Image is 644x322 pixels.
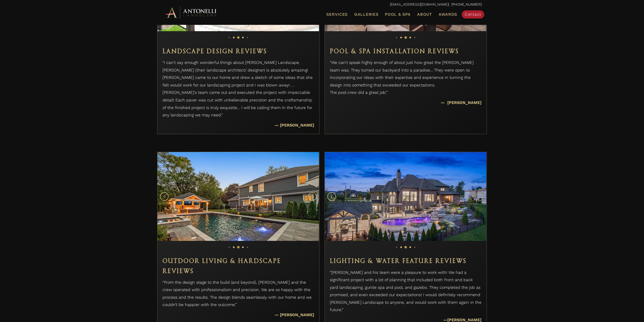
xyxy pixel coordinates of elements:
button: Slide 9 [247,37,248,38]
button: Slide 6 [233,37,235,38]
button: Slide 8 [409,37,411,38]
p: “We can't speak highly enough of about just how great the [PERSON_NAME] team was. They turned our... [330,59,481,96]
p: “From the design stage to the build (and beyond), [PERSON_NAME] and the crew operated with profes... [163,279,314,309]
a: Awards [437,11,459,18]
button: Next slide [475,192,484,201]
p: | [PHONE_NUMBER] [162,1,482,8]
span: Awards [439,12,457,17]
button: Slide 7 [404,36,407,39]
span: Services [326,12,348,16]
button: Slide 7 [237,36,240,39]
h3: Pool & Spa Installation Reviews [330,46,481,56]
button: Slide 7 [242,246,244,248]
span: About [417,12,432,16]
button: Slide 6 [400,37,402,38]
button: Slide 8 [409,246,411,248]
a: About [415,11,434,18]
a: [EMAIL_ADDRESS][DOMAIN_NAME] [390,2,449,6]
span: Contact [465,12,481,17]
h3: Lighting & Water Feature Reviews [330,256,481,266]
a: Pool & Spa [383,11,413,18]
button: Slide 5 [229,37,229,38]
span: Galleries [354,12,378,17]
a: Contact [462,10,484,19]
div: Slider [157,152,319,248]
h3: Outdoor Living & Hardscape Reviews [163,256,314,276]
button: Next slide [308,192,317,201]
p: — [PERSON_NAME] [163,311,314,319]
button: Slide 4 [229,247,229,248]
div: Slider [325,152,487,248]
button: Slide 5 [396,37,397,38]
button: Slide 6 [237,246,240,248]
div: Slide 6 [157,152,319,241]
p: — [PERSON_NAME] [330,99,481,106]
button: Slide 5 [396,247,397,248]
button: Slide 6 [400,246,402,248]
button: Previous slide [160,192,169,201]
img: Antonelli Horizontal Logo [162,6,218,20]
a: Galleries [352,11,380,18]
h3: Landscape Design Reviews [163,46,314,56]
p: — [PERSON_NAME] [163,121,314,129]
button: Slide 8 [242,37,244,38]
div: Slide 7 [325,152,486,241]
button: Slide 9 [414,247,415,248]
p: “[PERSON_NAME] and his team were a pleasure to work with! We had a significant project with a lot... [330,269,481,314]
span: Pool & Spa [385,12,410,17]
button: Slide 7 [404,246,407,248]
button: Slide 8 [247,247,248,248]
p: “I can't say enough wonderful things about [PERSON_NAME] Landscape. [PERSON_NAME] (their landscap... [163,59,314,119]
button: Slide 5 [233,246,235,248]
button: Previous slide [327,192,336,201]
button: Slide 9 [414,37,415,38]
a: Services [324,11,350,18]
